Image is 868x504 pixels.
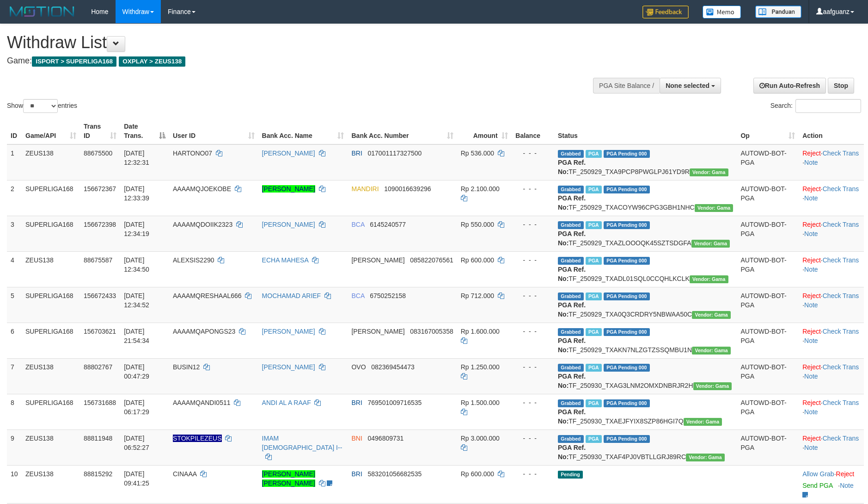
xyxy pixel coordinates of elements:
[604,364,650,372] span: PGA Pending
[262,470,315,487] a: [PERSON_NAME] [PERSON_NAME]
[262,149,315,157] a: [PERSON_NAME]
[703,6,741,19] img: Button%20Memo.svg
[836,470,855,478] a: Reject
[604,328,650,336] span: PGA Pending
[586,257,602,265] span: Marked by aafpengsreynich
[515,362,550,372] div: - - -
[7,99,77,113] label: Show entries
[515,434,550,443] div: - - -
[22,358,80,394] td: ZEUS138
[461,221,494,228] span: Rp 550.000
[22,180,80,216] td: SUPERLIGA168
[461,256,494,264] span: Rp 600.000
[804,408,818,416] a: Note
[737,216,799,251] td: AUTOWD-BOT-PGA
[370,221,406,228] span: Copy 6145240577 to clipboard
[558,408,586,425] b: PGA Ref. No:
[84,185,116,193] span: 156672367
[554,394,737,429] td: TF_250930_TXAEJFYIX8SZP86HGI7Q
[799,465,864,503] td: ·
[558,186,584,193] span: Grabbed
[84,435,112,442] span: 88811948
[7,5,77,19] img: MOTION_logo.png
[515,327,550,336] div: - - -
[84,470,112,478] span: 88815292
[558,150,584,158] span: Grabbed
[804,230,818,237] a: Note
[124,328,149,344] span: [DATE] 21:54:34
[558,159,586,175] b: PGA Ref. No:
[799,323,864,358] td: · ·
[461,399,500,406] span: Rp 1.500.000
[558,221,584,229] span: Grabbed
[7,180,22,216] td: 2
[554,118,737,144] th: Status
[173,470,196,478] span: CINAAA
[690,275,728,283] span: Vendor URL: https://trx31.1velocity.biz
[515,220,550,229] div: - - -
[586,364,602,372] span: Marked by aafsreyleap
[84,399,116,406] span: 156731688
[461,149,494,157] span: Rp 536.000
[604,186,650,193] span: PGA Pending
[558,266,586,282] b: PGA Ref. No:
[795,99,861,113] input: Search:
[770,99,861,113] label: Search:
[692,347,731,355] span: Vendor URL: https://trx31.1velocity.biz
[262,363,315,371] a: [PERSON_NAME]
[368,399,422,406] span: Copy 769501009716535 to clipboard
[737,180,799,216] td: AUTOWD-BOT-PGA
[823,256,859,264] a: Check Trans
[84,221,116,228] span: 156672398
[737,429,799,465] td: AUTOWD-BOT-PGA
[124,399,149,416] span: [DATE] 06:17:29
[823,292,859,299] a: Check Trans
[351,435,362,442] span: BNI
[262,328,315,335] a: [PERSON_NAME]
[124,185,149,202] span: [DATE] 12:33:39
[802,435,821,442] a: Reject
[351,399,362,406] span: BRI
[558,292,584,300] span: Grabbed
[554,429,737,465] td: TF_250930_TXAF4PJ0VBTLLGRJ89RC
[693,382,732,390] span: Vendor URL: https://trx31.1velocity.biz
[173,292,242,299] span: AAAAMQRESHAAL666
[7,394,22,429] td: 8
[799,358,864,394] td: · ·
[173,185,231,193] span: AAAAMQJOEKOBE
[828,78,854,93] a: Stop
[558,444,586,460] b: PGA Ref. No:
[799,180,864,216] td: · ·
[558,337,586,354] b: PGA Ref. No:
[840,482,854,489] a: Note
[7,144,22,180] td: 1
[173,399,231,406] span: AAAAMQANDI0511
[737,394,799,429] td: AUTOWD-BOT-PGA
[823,399,859,406] a: Check Trans
[258,118,348,144] th: Bank Acc. Name: activate to sort column ascending
[7,287,22,323] td: 5
[515,184,550,193] div: - - -
[802,256,821,264] a: Reject
[692,311,731,319] span: Vendor URL: https://trx31.1velocity.biz
[351,185,379,193] span: MANDIRI
[124,256,149,273] span: [DATE] 12:34:50
[558,194,586,211] b: PGA Ref. No:
[32,56,116,67] span: ISPORT > SUPERLIGA168
[119,56,185,67] span: OXPLAY > ZEUS138
[804,194,818,202] a: Note
[84,292,116,299] span: 156672433
[22,287,80,323] td: SUPERLIGA168
[802,482,832,489] a: Send PGA
[461,435,500,442] span: Rp 3.000.000
[351,363,366,371] span: OVO
[799,251,864,287] td: · ·
[799,429,864,465] td: · ·
[169,118,258,144] th: User ID: activate to sort column ascending
[124,363,149,380] span: [DATE] 00:47:29
[7,251,22,287] td: 4
[515,291,550,300] div: - - -
[823,185,859,193] a: Check Trans
[410,256,453,264] span: Copy 085822076561 to clipboard
[558,373,586,389] b: PGA Ref. No:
